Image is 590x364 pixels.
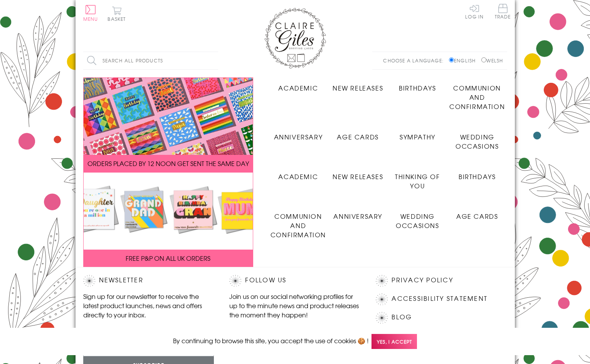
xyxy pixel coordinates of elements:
[465,4,484,19] a: Log In
[210,52,218,69] input: Search
[83,5,98,21] button: Menu
[371,334,417,349] span: Yes, I accept
[333,83,383,92] span: New Releases
[396,211,439,230] span: Wedding Occasions
[278,83,318,92] span: Academic
[383,57,447,64] p: Choose a language:
[392,275,453,285] a: Privacy Policy
[388,77,447,92] a: Birthdays
[274,132,323,141] span: Anniversary
[449,57,454,62] input: English
[333,211,382,221] span: Anniversary
[388,126,447,141] a: Sympathy
[447,77,507,111] a: Communion and Confirmation
[83,275,214,287] h2: Newsletter
[271,211,326,239] span: Communion and Confirmation
[328,126,388,141] a: Age Cards
[328,206,388,221] a: Anniversary
[328,166,388,181] a: New Releases
[269,206,328,239] a: Communion and Confirmation
[269,77,328,92] a: Academic
[229,292,360,319] p: Join us on our social networking profiles for up to the minute news and product releases the mome...
[83,15,98,22] span: Menu
[399,83,436,92] span: Birthdays
[392,294,487,304] a: Accessibility Statement
[447,126,507,151] a: Wedding Occasions
[481,57,486,62] input: Welsh
[269,126,328,141] a: Anniversary
[337,132,378,141] span: Age Cards
[229,275,360,287] h2: Follow Us
[481,57,503,64] label: Welsh
[126,253,210,263] span: FREE P&P ON ALL UK ORDERS
[278,172,318,181] span: Academic
[459,172,496,181] span: Birthdays
[269,166,328,181] a: Academic
[449,57,479,64] label: English
[456,211,498,221] span: Age Cards
[264,8,326,69] img: Claire Giles Greetings Cards
[456,132,499,151] span: Wedding Occasions
[400,132,435,141] span: Sympathy
[328,77,388,92] a: New Releases
[106,6,128,21] button: Basket
[83,52,218,69] input: Search all products
[447,206,507,221] a: Age Cards
[447,166,507,181] a: Birthdays
[388,206,447,230] a: Wedding Occasions
[495,4,511,20] a: Trade
[495,4,511,19] span: Trade
[392,312,412,322] a: Blog
[83,292,214,319] p: Sign up for our newsletter to receive the latest product launches, news and offers directly to yo...
[388,166,447,190] a: Thinking of You
[333,172,383,181] span: New Releases
[395,172,440,190] span: Thinking of You
[87,159,249,168] span: ORDERS PLACED BY 12 NOON GET SENT THE SAME DAY
[449,83,505,111] span: Communion and Confirmation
